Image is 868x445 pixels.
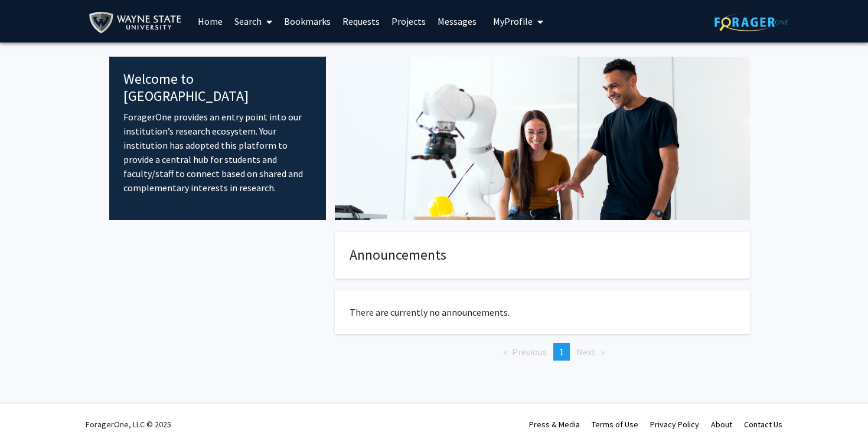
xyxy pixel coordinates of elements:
[714,13,788,31] img: ForagerOne Logo
[650,419,699,430] a: Privacy Policy
[432,1,482,42] a: Messages
[337,1,386,42] a: Requests
[350,247,735,264] h4: Announcements
[493,15,533,27] span: My Profile
[529,419,580,430] a: Press & Media
[335,57,750,220] img: Cover Image
[386,1,432,42] a: Projects
[123,110,312,195] p: ForagerOne provides an entry point into our institution’s research ecosystem. Your institution ha...
[229,1,278,42] a: Search
[576,346,596,358] span: Next
[592,419,638,430] a: Terms of Use
[86,404,171,445] div: ForagerOne, LLC © 2025
[123,71,312,105] h4: Welcome to [GEOGRAPHIC_DATA]
[89,9,187,36] img: Wayne State University Logo
[559,346,564,358] span: 1
[512,346,547,358] span: Previous
[335,343,750,361] ul: Pagination
[350,305,735,319] p: There are currently no announcements.
[278,1,337,42] a: Bookmarks
[744,419,782,430] a: Contact Us
[192,1,229,42] a: Home
[711,419,732,430] a: About
[9,392,50,436] iframe: Chat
